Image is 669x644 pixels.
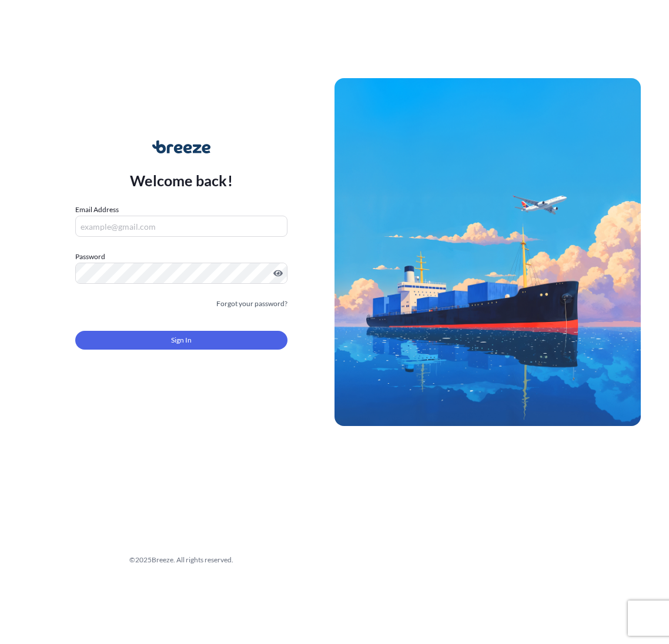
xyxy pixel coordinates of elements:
img: Ship illustration [334,78,641,426]
label: Email Address [75,204,119,216]
label: Password [75,251,287,263]
p: Welcome back! [130,171,233,190]
button: Show password [273,269,283,278]
span: Sign In [171,334,192,346]
button: Sign In [75,331,287,350]
a: Forgot your password? [216,298,287,310]
div: © 2025 Breeze. All rights reserved. [28,554,334,566]
input: example@gmail.com [75,216,287,237]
